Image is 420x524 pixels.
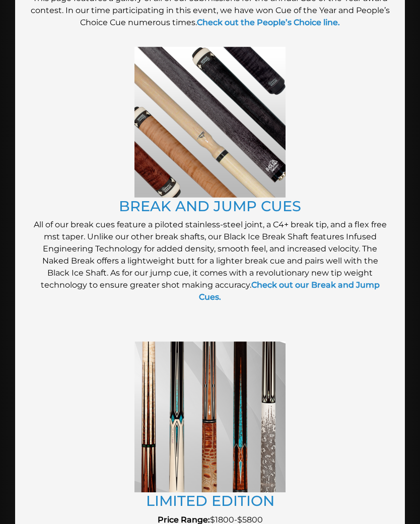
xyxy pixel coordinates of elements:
a: LIMITED EDITION [146,492,274,509]
a: Check out the People’s Choice line. [197,18,340,27]
a: Check out our Break and Jump Cues. [199,280,380,302]
a: BREAK AND JUMP CUES [119,197,301,215]
p: All of our break cues feature a piloted stainless-steel joint, a C4+ break tip, and a flex free m... [30,219,390,303]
